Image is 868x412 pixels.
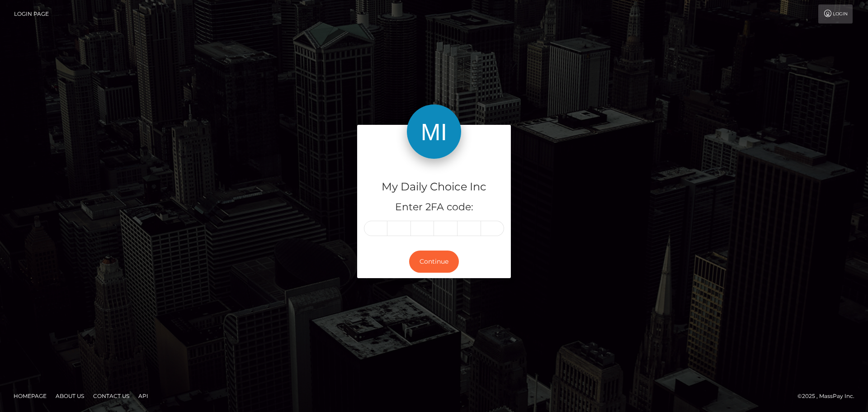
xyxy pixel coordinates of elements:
[52,389,88,403] a: About Us
[10,389,50,403] a: Homepage
[818,5,853,24] a: Login
[409,251,459,273] button: Continue
[90,389,133,403] a: Contact Us
[407,104,461,159] img: My Daily Choice Inc
[135,389,152,403] a: API
[14,5,49,24] a: Login Page
[797,391,861,401] div: © 2025 , MassPay Inc.
[364,179,504,195] h4: My Daily Choice Inc
[364,200,504,214] h5: Enter 2FA code:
